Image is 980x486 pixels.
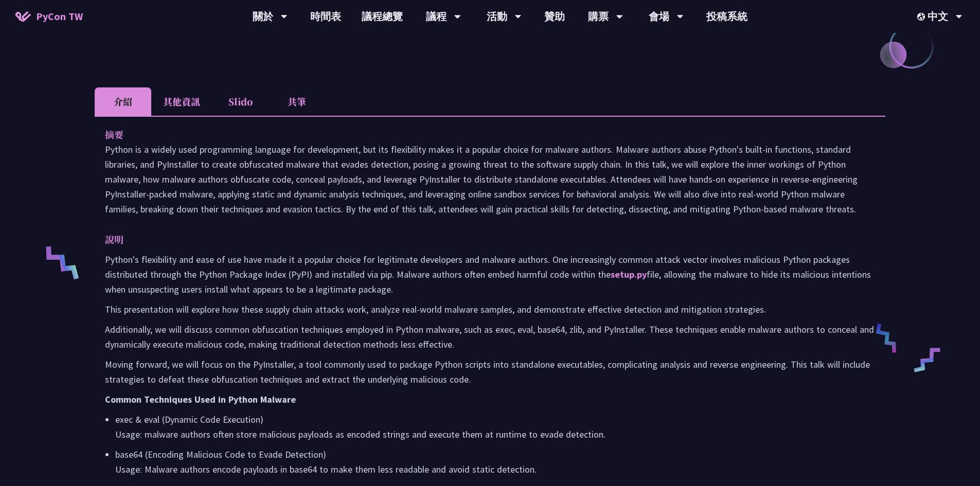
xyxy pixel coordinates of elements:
li: Slido [212,87,269,116]
span: PyCon TW [36,9,83,24]
a: PyCon TW [5,4,93,29]
p: Python is a widely used programming language for development, but its flexibility makes it a popu... [105,142,875,217]
li: 介紹 [95,87,151,116]
p: 摘要 [105,127,854,142]
li: 其他資訊 [151,87,212,116]
p: 說明 [105,232,854,247]
p: exec & eval (Dynamic Code Execution) Usage: malware authors often store malicious payloads as enc... [115,412,875,442]
strong: Common Techniques Used in Python Malware [105,393,296,405]
p: Additionally, we will discuss common obfuscation techniques employed in Python malware, such as e... [105,322,875,352]
p: base64 (Encoding Malicious Code to Evade Detection) Usage: Malware authors encode payloads in bas... [115,447,875,477]
p: Moving forward, we will focus on the PyInstaller, a tool commonly used to package Python scripts ... [105,357,875,387]
p: This presentation will explore how these supply chain attacks work, analyze real-world malware sa... [105,302,875,317]
a: setup.py [611,268,647,280]
p: Python's flexibility and ease of use have made it a popular choice for legitimate developers and ... [105,252,875,297]
li: 共筆 [269,87,325,116]
img: Home icon of PyCon TW 2025 [15,11,31,22]
img: Locale Icon [917,13,928,21]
